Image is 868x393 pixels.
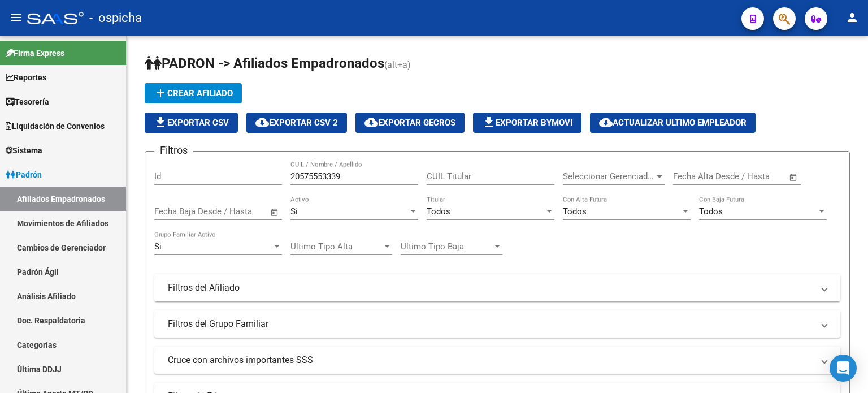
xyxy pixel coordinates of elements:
[355,113,465,133] button: Exportar GECROS
[6,96,49,108] span: Tesorería
[563,206,587,217] span: Todos
[473,113,581,133] button: Exportar Bymovi
[154,310,840,338] mat-expansion-panel-header: Filtros del Grupo Familiar
[9,11,23,24] mat-icon: menu
[563,171,654,182] span: Seleccionar Gerenciador
[830,355,857,382] div: Open Intercom Messenger
[145,113,238,133] button: Exportar CSV
[154,86,167,100] mat-icon: add
[201,206,256,217] input: End date
[154,347,840,374] mat-expansion-panel-header: Cruce con archivos importantes SSS
[482,118,572,128] span: Exportar Bymovi
[154,206,191,217] input: Start date
[154,274,840,301] mat-expansion-panel-header: Filtros del Afiliado
[6,71,46,84] span: Reportes
[673,171,710,182] input: Start date
[699,206,723,217] span: Todos
[720,171,775,182] input: End date
[145,55,384,71] span: PADRON -> Afiliados Empadronados
[255,115,269,129] mat-icon: cloud_download
[268,206,281,219] button: Open calendar
[290,241,382,252] span: Ultimo Tipo Alta
[364,115,378,129] mat-icon: cloud_download
[599,118,747,128] span: Actualizar ultimo Empleador
[246,113,347,133] button: Exportar CSV 2
[154,241,162,252] span: Si
[845,11,859,24] mat-icon: person
[364,118,455,128] span: Exportar GECROS
[154,88,233,98] span: Crear Afiliado
[89,6,142,31] span: - ospicha
[384,59,411,70] span: (alt+a)
[6,169,42,181] span: Padrón
[6,47,64,59] span: Firma Express
[427,206,450,217] span: Todos
[154,118,229,128] span: Exportar CSV
[145,83,242,103] button: Crear Afiliado
[482,115,496,129] mat-icon: file_download
[168,318,813,330] mat-panel-title: Filtros del Grupo Familiar
[154,142,193,158] h3: Filtros
[168,282,813,294] mat-panel-title: Filtros del Afiliado
[154,115,167,129] mat-icon: file_download
[787,171,800,184] button: Open calendar
[6,120,105,132] span: Liquidación de Convenios
[255,118,338,128] span: Exportar CSV 2
[401,241,492,252] span: Ultimo Tipo Baja
[6,144,42,157] span: Sistema
[599,115,613,129] mat-icon: cloud_download
[290,206,298,217] span: Si
[168,354,813,366] mat-panel-title: Cruce con archivos importantes SSS
[590,113,756,133] button: Actualizar ultimo Empleador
